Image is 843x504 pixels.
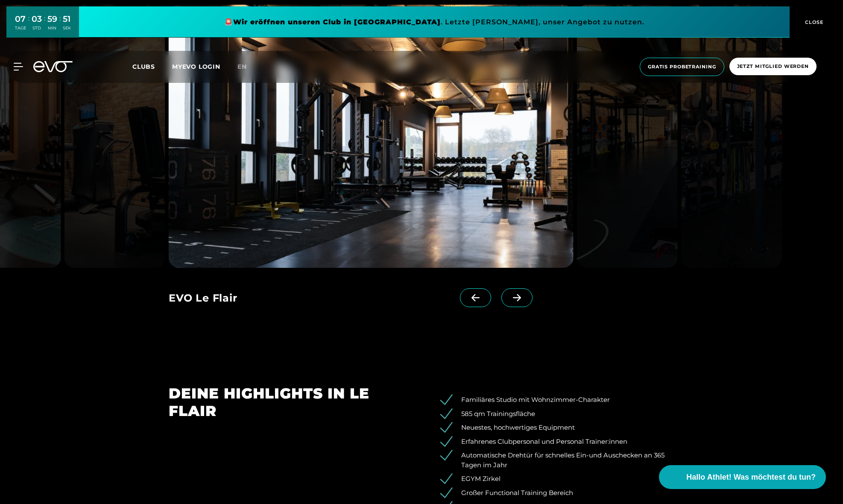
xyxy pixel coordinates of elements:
[15,13,26,25] div: 07
[446,451,674,470] li: Automatische Drehtür für schnelles Ein-und Auschecken an 365 Tagen im Jahr
[132,63,155,70] span: Clubs
[686,472,816,483] span: Hallo Athlet! Was möchtest du tun?
[727,58,819,76] a: Jetzt Mitglied werden
[237,63,247,70] span: en
[446,395,674,405] li: Familiäres Studio mit Wohnzimmer-Charakter
[44,14,45,36] div: :
[64,5,165,268] img: evofitness
[169,5,573,268] img: evofitness
[132,62,172,70] a: Clubs
[446,409,674,419] li: 585 qm Trainingsfläche
[63,13,71,25] div: 51
[28,14,29,36] div: :
[172,63,220,70] a: MYEVO LOGIN
[15,25,26,31] div: TAGE
[59,14,61,36] div: :
[47,25,57,31] div: MIN
[32,25,42,31] div: STD
[577,5,678,268] img: evofitness
[446,488,674,498] li: Großer Functional Training Bereich
[446,437,674,447] li: Erfahrenes Clubpersonal und Personal Trainer:innen
[737,63,809,70] span: Jetzt Mitglied werden
[446,423,674,433] li: Neuestes, hochwertiges Equipment
[446,474,674,484] li: EGYM Zirkel
[32,13,42,25] div: 03
[63,25,71,31] div: SEK
[659,465,826,489] button: Hallo Athlet! Was möchtest du tun?
[803,18,824,26] span: CLOSE
[637,58,727,76] a: Gratis Probetraining
[237,62,257,72] a: en
[790,6,837,38] button: CLOSE
[169,385,410,420] h2: DEINE HIGHLIGHTS IN LE FLAIR
[47,13,57,25] div: 59
[681,5,782,268] img: evofitness
[648,63,716,70] span: Gratis Probetraining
